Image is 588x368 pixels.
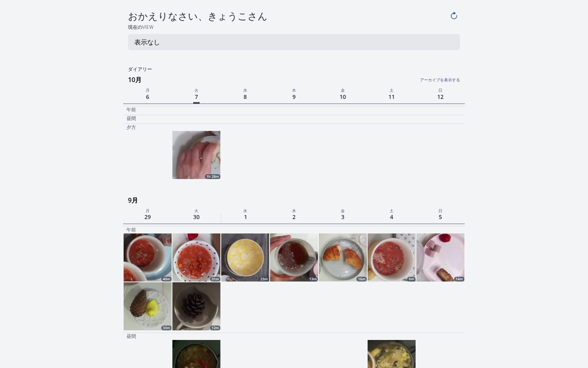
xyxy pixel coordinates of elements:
a: 12m [172,282,220,330]
a: 40m [124,233,172,282]
p: 水 [221,207,270,214]
p: 月 [123,207,172,214]
div: 40m [161,277,172,282]
p: 日 [416,86,465,93]
div: 23m [259,277,269,282]
span: 4 [388,211,395,222]
div: 14m [454,277,464,282]
h4: おかえりなさい、きょうこさん [128,10,448,22]
p: 日 [416,207,465,214]
h3: 9月 [128,194,464,207]
img: 250930200406_thumb.jpeg [221,233,269,282]
p: 土 [367,207,416,214]
h2: 現在のView [123,24,464,31]
span: 29 [143,211,152,222]
img: 250929215227_thumb.jpeg [172,282,220,330]
img: 251007113000_thumb.jpeg [172,131,220,179]
p: 土 [367,86,416,93]
p: 午前 [126,107,136,113]
span: 7 [193,91,200,104]
img: 250928215152_thumb.jpeg [124,282,172,330]
a: 33m [124,282,172,330]
h2: ダイアリー [123,66,464,73]
span: 12 [436,91,445,102]
p: 昼間 [126,333,136,340]
span: 11 [387,91,396,102]
img: 251004214309_thumb.jpeg [416,233,464,282]
span: 5 [437,211,444,222]
a: アーカイブを表示する [346,72,460,83]
p: 木 [270,207,318,214]
div: 6m [407,277,416,282]
p: 火 [172,207,221,214]
div: 12m [210,326,220,330]
img: 251002204001_thumb.jpeg [319,233,367,282]
a: 1h 28m [172,131,220,179]
p: 昼間 [126,115,136,122]
div: 31m [210,277,220,282]
div: 1h 28m [205,174,220,179]
span: 3 [340,211,346,222]
p: 表示なし [134,37,160,47]
span: 8 [242,91,248,102]
div: 13m [308,277,318,282]
span: 6 [144,91,151,102]
span: 2 [291,211,297,222]
p: 火 [172,86,221,93]
span: 30 [192,211,201,222]
span: 1 [242,211,249,222]
p: 木 [270,86,318,93]
img: 251004001558_thumb.jpeg [368,233,416,282]
span: 10 [338,91,348,102]
p: 月 [123,86,172,93]
p: 水 [221,86,270,93]
p: 午前 [126,227,136,233]
img: 250928193014_thumb.jpeg [124,233,172,282]
h3: 10月 [128,73,464,86]
a: 6m [368,233,416,282]
a: 31m [172,233,220,282]
div: 16m [356,277,367,282]
div: 33m [161,326,172,330]
a: 16m [319,233,367,282]
a: 14m [416,233,464,282]
img: 251001201612_thumb.jpeg [270,233,318,282]
span: 9 [291,91,297,102]
p: 金 [318,86,367,93]
p: 金 [318,207,367,214]
img: 250929200137_thumb.jpeg [172,233,220,282]
p: 夕方 [126,124,136,131]
a: 23m [221,233,269,282]
a: 13m [270,233,318,282]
